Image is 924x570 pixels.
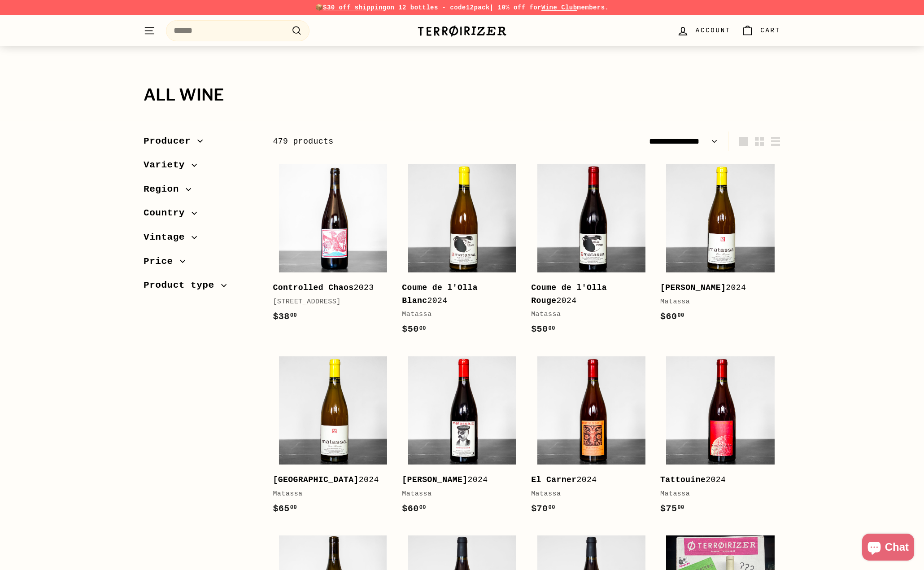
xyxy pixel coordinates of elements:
span: $60 [402,504,426,514]
a: [GEOGRAPHIC_DATA]2024Matassa [273,350,393,525]
b: El Carner [531,475,576,484]
div: 2024 [402,281,513,307]
button: Variety [144,155,258,180]
span: Product type [144,278,221,293]
b: [GEOGRAPHIC_DATA] [273,475,358,484]
span: $60 [660,311,684,322]
a: Account [671,18,736,44]
sup: 00 [419,325,426,332]
a: Coume de l'Olla Blanc2024Matassa [402,158,522,346]
div: Matassa [531,489,642,500]
span: Producer [144,134,197,149]
b: Coume de l'Olla Rouge [531,283,607,305]
a: Tattouine2024Matassa [660,350,780,525]
a: Coume de l'Olla Rouge2024Matassa [531,158,651,346]
div: 2024 [660,281,771,294]
b: [PERSON_NAME] [402,475,467,484]
span: Region [144,182,186,197]
div: Matassa [660,297,771,307]
div: 479 products [273,135,527,148]
p: 📦 on 12 bottles - code | 10% off for members. [144,3,780,13]
strong: 12pack [466,4,490,11]
sup: 00 [290,312,297,319]
div: 2024 [273,474,384,487]
sup: 00 [549,504,555,511]
sup: 00 [290,504,297,511]
div: Matassa [273,489,384,500]
span: $70 [531,504,555,514]
span: $65 [273,504,297,514]
span: $50 [402,324,426,334]
b: Controlled Chaos [273,283,353,292]
a: El Carner2024Matassa [531,350,651,525]
div: 2024 [531,281,642,307]
span: $50 [531,324,555,334]
sup: 00 [677,504,684,511]
span: $30 off shipping [323,4,387,11]
div: Matassa [402,489,513,500]
div: 2024 [402,474,513,487]
a: Wine Club [541,4,577,11]
span: Price [144,254,180,269]
span: $75 [660,504,684,514]
button: Vintage [144,228,258,252]
a: [PERSON_NAME]2024Matassa [402,350,522,525]
button: Producer [144,132,258,156]
span: Cart [760,26,780,35]
span: Account [696,26,731,35]
span: Country [144,206,192,221]
button: Product type [144,276,258,300]
inbox-online-store-chat: Shopify online store chat [859,534,917,563]
div: 2024 [531,474,642,487]
div: 2024 [660,474,771,487]
div: Matassa [402,309,513,320]
span: Variety [144,158,192,173]
span: $38 [273,311,297,322]
sup: 00 [677,312,684,319]
a: Controlled Chaos2023[STREET_ADDRESS] [273,158,393,333]
a: Cart [736,18,786,44]
button: Country [144,203,258,228]
h1: All wine [144,86,780,104]
button: Price [144,252,258,276]
div: Matassa [660,489,771,500]
a: [PERSON_NAME]2024Matassa [660,158,780,333]
div: [STREET_ADDRESS] [273,297,384,307]
button: Region [144,180,258,204]
sup: 00 [549,325,555,332]
div: Matassa [531,309,642,320]
b: Tattouine [660,475,706,484]
sup: 00 [419,504,426,511]
b: [PERSON_NAME] [660,283,726,292]
div: 2023 [273,281,384,294]
b: Coume de l'Olla Blanc [402,283,478,305]
span: Vintage [144,230,192,245]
